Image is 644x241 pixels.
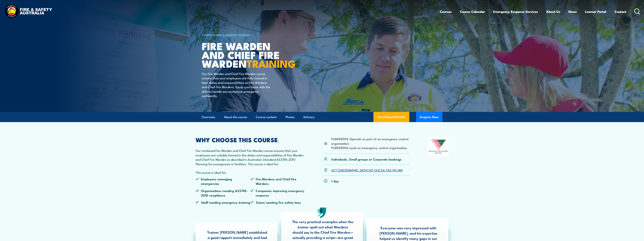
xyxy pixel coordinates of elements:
[614,7,626,17] a: Contact
[398,168,403,172] a: WA
[374,168,380,172] a: QLD
[331,168,403,172] p: , , , , , , ,
[331,168,337,172] a: ACT
[416,112,442,122] button: Enquire Now
[369,168,373,172] a: NT
[285,112,295,122] a: Photos
[585,7,606,17] a: Learner Portal
[202,71,270,98] p: Our Fire Warden and Chief Fire Warden course ensures that your employees are fully trained in the...
[338,168,368,172] a: [GEOGRAPHIC_DATA]
[331,157,402,161] p: Individuals, Small groups or Corporate bookings
[428,137,449,156] img: Nationally Recognised Training logo.
[303,112,315,122] a: Delivery
[202,112,215,122] a: Overview
[460,7,485,17] a: Course Calendar
[568,7,577,17] a: News
[196,200,250,204] li: Staff needing emergency training
[196,148,305,166] p: Our combined Fire Warden and Chief Fire Warden course ensures that your employees are suitably tr...
[202,33,295,37] h6: >
[373,112,409,122] a: Upcoming Schedule
[247,55,296,71] strong: TRAINING
[196,177,250,186] li: Employees managing emergencies
[386,168,391,172] a: TAS
[546,7,560,17] a: About Us
[493,7,538,17] a: Emergency Response Services
[331,179,339,183] p: 1 day
[250,188,305,197] li: Companies improving emergency response
[392,168,397,172] a: VIC
[440,7,452,17] a: Courses
[331,137,410,145] li: PUAFER005 Operate as part of an emergency control organisation
[381,168,385,172] a: SA
[250,177,305,186] li: Fire Wardens and Chief Fire Wardens
[196,170,305,174] p: This course is ideal for:
[224,112,247,122] a: About the course
[196,137,305,142] h2: WHY CHOOSE THIS COURSE
[202,33,215,37] a: COURSES
[250,200,305,204] li: Teams meeting fire safety laws
[202,41,295,68] h1: Fire Warden and Chief Fire Warden
[331,145,410,150] li: PUAFER006 Lead an emergency control organisation
[216,33,250,37] a: Fire & Warden Training
[256,112,277,122] a: Course content
[196,188,250,197] li: Organisations needing AS3745-2010 compliance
